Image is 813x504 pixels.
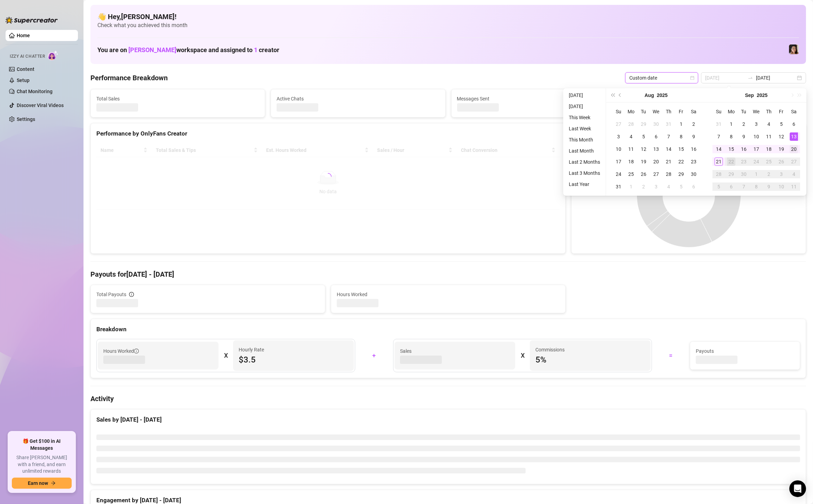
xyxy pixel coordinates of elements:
[90,73,168,83] h4: Performance Breakdown
[687,180,700,193] td: 2025-09-06
[727,182,735,191] div: 6
[750,155,763,168] td: 2025-09-24
[677,120,685,128] div: 1
[662,155,675,168] td: 2025-08-21
[134,349,139,353] span: info-circle
[17,66,34,72] a: Content
[715,120,723,128] div: 31
[662,118,675,130] td: 2025-07-31
[715,145,723,153] div: 14
[727,132,735,141] div: 8
[738,130,750,143] td: 2025-09-09
[96,95,259,103] span: Total Sales
[727,157,735,166] div: 22
[687,143,700,155] td: 2025-08-16
[662,168,675,180] td: 2025-08-28
[675,168,687,180] td: 2025-08-29
[675,180,687,193] td: 2025-09-05
[750,118,763,130] td: 2025-09-03
[566,180,603,188] li: Last Year
[777,170,786,178] div: 3
[675,118,687,130] td: 2025-08-01
[687,168,700,180] td: 2025-08-30
[752,145,760,153] div: 17
[788,143,800,155] td: 2025-09-20
[566,169,603,177] li: Last 3 Months
[664,132,673,141] div: 7
[645,88,654,102] button: Choose a month
[627,132,635,141] div: 4
[765,170,773,178] div: 2
[535,354,645,365] span: 5 %
[745,88,754,102] button: Choose a month
[337,291,560,298] span: Hours Worked
[738,105,750,118] th: Tu
[614,132,623,141] div: 3
[650,168,662,180] td: 2025-08-27
[566,91,603,99] li: [DATE]
[738,168,750,180] td: 2025-09-30
[614,182,623,191] div: 31
[566,136,603,144] li: This Month
[775,130,788,143] td: 2025-09-12
[657,88,668,102] button: Choose a year
[687,130,700,143] td: 2025-08-09
[750,105,763,118] th: We
[712,168,725,180] td: 2025-09-28
[750,143,763,155] td: 2025-09-17
[738,180,750,193] td: 2025-10-07
[224,350,228,361] div: X
[712,105,725,118] th: Su
[752,132,760,141] div: 10
[17,103,64,108] a: Discover Viral Videos
[637,105,650,118] th: Tu
[687,155,700,168] td: 2025-08-23
[738,118,750,130] td: 2025-09-02
[650,180,662,193] td: 2025-09-03
[712,155,725,168] td: 2025-09-21
[614,157,623,166] div: 17
[664,120,673,128] div: 31
[765,157,773,166] div: 25
[748,75,753,81] span: swap-right
[6,17,58,24] img: logo-BBDzfeDw.svg
[687,105,700,118] th: Sa
[664,145,673,153] div: 14
[715,157,723,166] div: 21
[625,155,637,168] td: 2025-08-18
[652,120,660,128] div: 30
[277,95,439,103] span: Active Chats
[763,180,775,193] td: 2025-10-09
[566,147,603,155] li: Last Month
[775,118,788,130] td: 2025-09-05
[725,168,738,180] td: 2025-09-29
[625,143,637,155] td: 2025-08-11
[763,168,775,180] td: 2025-10-02
[715,170,723,178] div: 28
[664,157,673,166] div: 21
[12,454,72,475] span: Share [PERSON_NAME] with a friend, and earn unlimited rewards
[690,170,698,178] div: 30
[725,155,738,168] td: 2025-09-22
[757,88,767,102] button: Choose a year
[712,180,725,193] td: 2025-10-05
[17,78,30,83] a: Setup
[765,120,773,128] div: 4
[712,143,725,155] td: 2025-09-14
[662,130,675,143] td: 2025-08-07
[96,291,126,298] span: Total Payouts
[612,168,625,180] td: 2025-08-24
[756,74,796,82] input: End date
[627,170,635,178] div: 25
[652,170,660,178] div: 27
[788,105,800,118] th: Sa
[687,118,700,130] td: 2025-08-02
[763,155,775,168] td: 2025-09-25
[790,170,798,178] div: 4
[740,120,748,128] div: 2
[775,155,788,168] td: 2025-09-26
[752,170,760,178] div: 1
[765,132,773,141] div: 11
[775,168,788,180] td: 2025-10-03
[627,120,635,128] div: 28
